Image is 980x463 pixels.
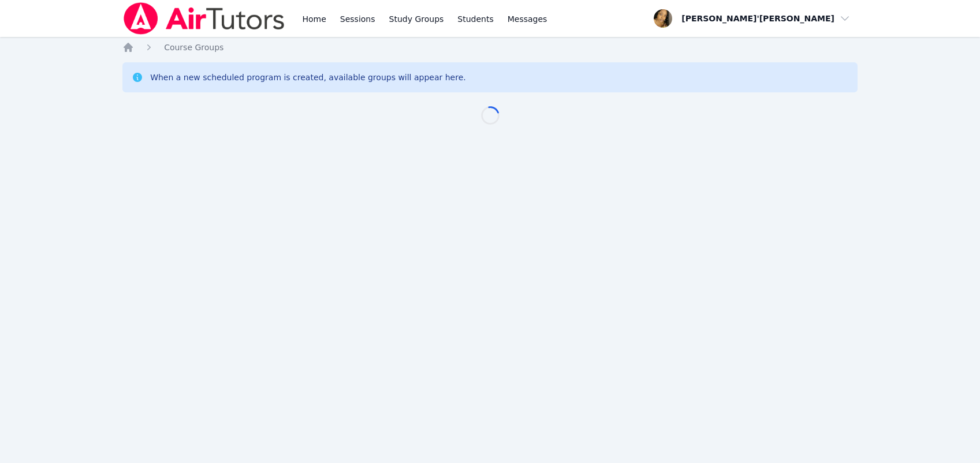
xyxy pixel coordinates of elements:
[164,43,223,52] span: Course Groups
[122,42,858,53] nav: Breadcrumb
[164,42,223,53] a: Course Groups
[122,2,286,35] img: Air Tutors
[150,72,466,83] div: When a new scheduled program is created, available groups will appear here.
[508,13,547,25] span: Messages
